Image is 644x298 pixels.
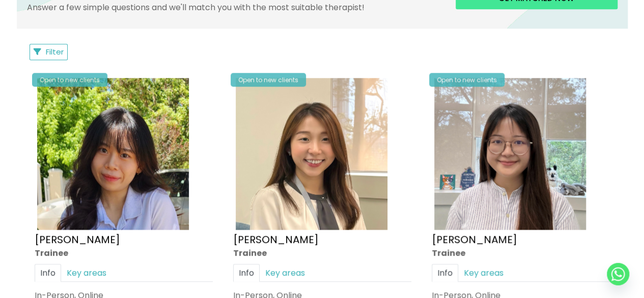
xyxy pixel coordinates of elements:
a: Key areas [458,264,509,282]
div: Open to new clients [231,73,306,87]
a: Whatsapp [607,263,629,285]
a: Key areas [61,264,112,282]
a: Info [35,264,61,282]
a: [PERSON_NAME] [35,232,120,247]
div: Open to new clients [429,73,505,87]
img: IMG_1660 – Tracy Kwah [236,78,387,230]
a: [PERSON_NAME] [233,232,319,247]
a: Key areas [260,264,311,282]
a: Info [432,264,458,282]
div: Trainee [35,247,213,259]
button: Filter Listings [30,44,68,60]
img: Aloe Mind Profile Pic – Christie Yong Kar Xin [37,78,189,230]
div: Trainee [233,247,411,259]
a: Info [233,264,260,282]
img: IMG_3049 – Joanne Lee [434,78,586,230]
div: Trainee [432,247,610,259]
p: Answer a few simple questions and we'll match you with the most suitable therapist! [27,2,440,13]
div: Open to new clients [32,73,107,87]
a: [PERSON_NAME] [432,232,517,247]
span: Filter [46,46,64,57]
